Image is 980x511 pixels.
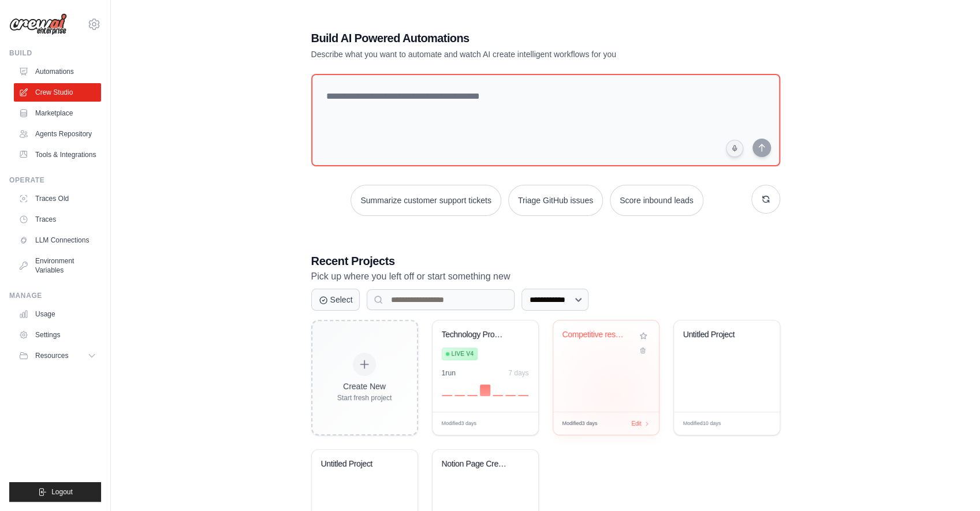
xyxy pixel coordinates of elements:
div: Day 1: 0 executions [442,395,452,396]
div: Notion Page Creator [442,459,512,469]
button: Select [311,289,360,311]
div: 7 days [508,368,528,378]
a: Crew Studio [14,83,101,102]
div: Manage [9,291,101,300]
button: Triage GitHub issues [508,185,603,216]
button: Delete project [637,345,650,356]
a: Agents Repository [14,125,101,143]
button: Click to speak your automation idea [726,140,743,157]
a: Environment Variables [14,252,101,279]
a: LLM Connections [14,231,101,249]
button: Get new suggestions [751,185,780,214]
a: Traces [14,210,101,229]
button: Summarize customer support tickets [351,185,501,216]
div: Day 4: 1 executions [480,385,490,396]
div: Build [9,49,101,58]
p: Pick up where you left off or start something new [311,269,780,284]
div: Day 5: 0 executions [493,395,503,396]
div: Untitled Project [321,459,391,469]
span: Live v4 [452,349,474,359]
div: Day 7: 0 executions [518,395,528,396]
h1: Build AI Powered Automations [311,30,699,46]
div: Untitled Project [683,330,753,340]
a: Automations [14,62,101,81]
span: Modified 3 days [442,420,477,428]
span: Edit [631,419,641,428]
span: Modified 10 days [683,420,721,428]
p: Describe what you want to automate and watch AI create intelligent workflows for you [311,49,699,60]
a: Traces Old [14,189,101,208]
button: Resources [14,346,101,365]
img: Logo [9,13,67,35]
div: Create New [337,381,392,392]
div: Operate [9,176,101,185]
iframe: Chat Widget [922,456,980,511]
div: Day 2: 0 executions [454,395,465,396]
span: Logout [51,487,73,497]
div: Competitive research and analysis [562,330,632,340]
span: Modified 3 days [562,420,598,428]
a: Tools & Integrations [14,146,101,164]
span: Resources [35,351,68,360]
button: Logout [9,482,101,502]
a: Settings [14,326,101,344]
div: Manage deployment [477,419,506,428]
div: Start fresh project [337,393,392,402]
span: Edit [752,419,762,428]
span: Manage [477,419,498,428]
button: Score inbound leads [610,185,703,216]
button: Add to favorites [637,330,650,342]
div: Day 6: 0 executions [505,395,516,396]
div: Technology Product Research Automation [442,330,512,340]
div: Day 3: 0 executions [467,395,478,396]
div: 1 run [442,368,456,378]
span: Edit [511,419,520,428]
div: Activity over last 7 days [442,382,529,396]
a: Marketplace [14,104,101,122]
h3: Recent Projects [311,253,780,269]
a: Usage [14,305,101,323]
